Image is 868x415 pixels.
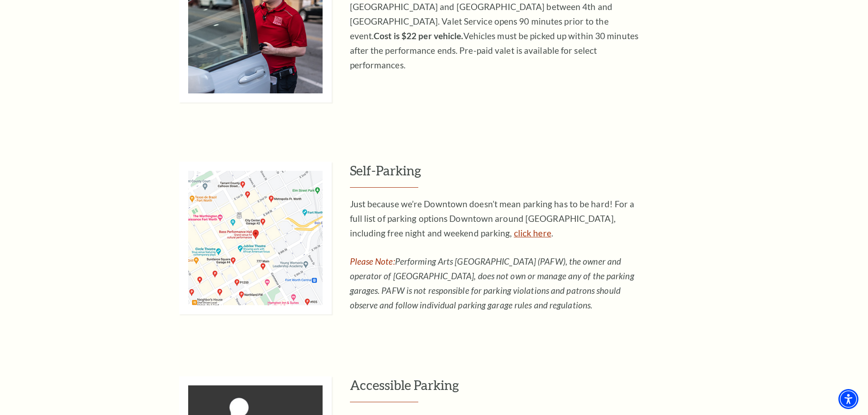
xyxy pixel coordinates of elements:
[374,31,463,41] strong: Cost is $22 per vehicle.
[350,162,717,188] h3: Self-Parking
[838,389,858,409] div: Accessibility Menu
[179,162,332,314] img: Self-Parking
[350,197,646,241] p: Just because we’re Downtown doesn’t mean parking has to be hard! For a full list of parking optio...
[350,376,717,402] h3: Accessible Parking
[514,228,551,238] a: For a full list of parking options Downtown around Sundance Square, including free night and week...
[350,256,634,310] em: Performing Arts [GEOGRAPHIC_DATA] (PAFW), the owner and operator of [GEOGRAPHIC_DATA], does not o...
[350,256,395,266] span: Please Note:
